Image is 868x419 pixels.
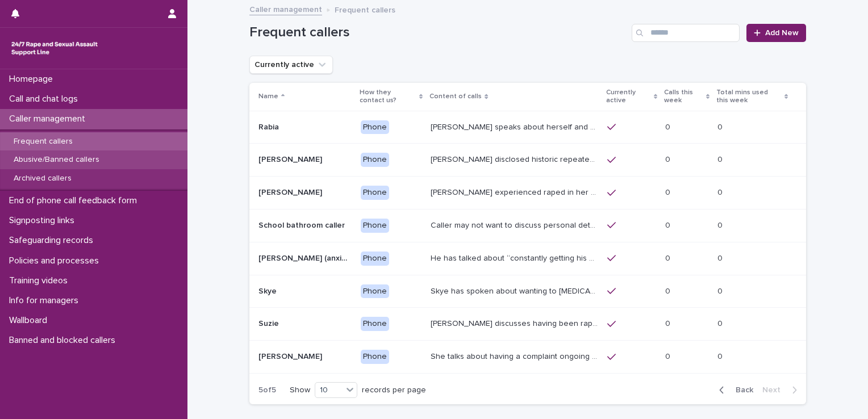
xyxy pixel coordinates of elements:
p: Currently active [606,86,651,107]
tr: SuzieSuzie Phone[PERSON_NAME] discusses having been raped and sexually assaulted twice by a man w... [249,308,806,341]
tr: [PERSON_NAME] (anxious [DEMOGRAPHIC_DATA])[PERSON_NAME] (anxious [DEMOGRAPHIC_DATA]) PhoneHe has ... [249,242,806,275]
h1: Frequent callers [249,24,627,41]
tr: [PERSON_NAME][PERSON_NAME] Phone[PERSON_NAME] disclosed historic repeated rape perpetrated by men... [249,144,806,177]
p: 0 [717,153,725,165]
p: Content of calls [429,90,482,103]
p: Rabia [258,120,281,132]
p: Caller management [5,114,94,124]
p: 0 [717,252,725,263]
p: 0 [665,317,673,329]
div: Phone [361,252,389,266]
p: 0 [717,186,725,198]
p: Call and chat logs [5,94,87,104]
p: 0 [717,120,725,132]
p: Samantha experienced raped in her house by someone who stole her keys, it has been reported, the ... [431,186,600,198]
p: Wallboard [5,315,56,326]
tr: [PERSON_NAME][PERSON_NAME] Phone[PERSON_NAME] experienced raped in her house by someone who stole... [249,177,806,209]
p: Safeguarding records [5,235,102,246]
button: Back [710,385,758,395]
p: Abusive/Banned callers [5,155,108,165]
div: Phone [361,153,389,167]
button: Currently active [249,56,333,74]
p: 0 [665,252,673,263]
p: [PERSON_NAME] [258,350,324,362]
p: [PERSON_NAME] [258,186,324,198]
p: Frequent callers [335,3,395,15]
p: 0 [665,120,673,132]
div: Phone [361,350,389,364]
p: Name [258,90,278,103]
p: 0 [665,186,673,198]
p: 0 [717,317,725,329]
p: [PERSON_NAME] [258,153,324,165]
p: Suzie [258,317,281,329]
p: She talks about having a complaint ongoing with the police, and may mention that she has diagnose... [431,350,600,362]
p: Rabia speaks about herself and her children being drugged and raped in their own home and/ or bei... [431,120,600,132]
p: How they contact us? [360,86,416,107]
p: Info for managers [5,295,87,306]
div: Phone [361,120,389,135]
p: 0 [717,350,725,362]
p: School bathroom caller [258,219,347,231]
a: Caller management [249,2,322,15]
div: Phone [361,284,389,299]
p: Frequent callers [5,137,82,146]
button: Next [758,385,806,395]
p: 0 [665,284,673,296]
p: Calls this week [664,86,703,107]
p: Show [290,386,310,395]
p: End of phone call feedback form [5,195,146,206]
p: Skye has spoken about wanting to self-harm, or having self-harmed. They may also speak about bein... [431,284,600,296]
a: Add New [746,24,806,42]
p: Robin disclosed historic repeated rape perpetrated by men in London and Madrid. Often discusses c... [431,153,600,165]
tr: [PERSON_NAME][PERSON_NAME] PhoneShe talks about having a complaint ongoing with the police, and m... [249,341,806,374]
p: Skye [258,284,279,296]
p: 0 [665,153,673,165]
img: rhQMoQhaT3yELyF149Cw [9,37,100,60]
p: Caller may not want to discuss personal details but she has mentioned being in year 10 and talks ... [431,219,600,231]
div: 10 [315,384,343,396]
span: Add New [765,29,799,37]
tr: SkyeSkye PhoneSkye has spoken about wanting to [MEDICAL_DATA], or having self-harmed. They may al... [249,275,806,308]
p: Archived callers [5,174,81,183]
div: Phone [361,317,389,331]
p: 0 [665,219,673,231]
p: Banned and blocked callers [5,335,124,346]
p: Suzie discusses having been raped and sexually assaulted twice by a man who she was caring for. T... [431,317,600,329]
p: Total mins used this week [716,86,782,107]
p: He has talked about “constantly getting his girlfriend pregnant.” And that his girlfriend had use... [431,252,600,263]
p: 0 [717,219,725,231]
span: Next [762,386,787,394]
p: Signposting links [5,215,84,226]
p: 0 [665,350,673,362]
p: [PERSON_NAME] (anxious [DEMOGRAPHIC_DATA]) [258,252,354,263]
div: Phone [361,186,389,200]
tr: RabiaRabia Phone[PERSON_NAME] speaks about herself and her children being drugged and raped in th... [249,111,806,144]
input: Search [632,24,740,42]
tr: School bathroom callerSchool bathroom caller PhoneCaller may not want to discuss personal details... [249,209,806,242]
p: records per page [362,386,426,395]
p: Training videos [5,275,77,286]
p: Policies and processes [5,255,108,266]
p: 5 of 5 [249,376,285,404]
p: 0 [717,284,725,296]
div: Phone [361,219,389,233]
p: Homepage [5,74,62,85]
span: Back [729,386,753,394]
